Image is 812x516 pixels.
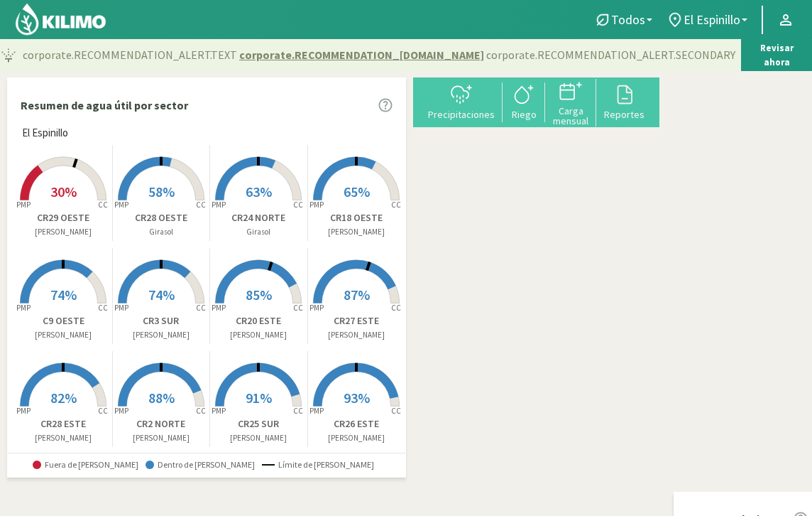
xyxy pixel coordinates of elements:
[210,432,307,444] p: [PERSON_NAME]
[16,406,31,416] tspan: PMP
[99,303,109,313] tspan: CC
[309,303,324,313] tspan: PMP
[294,303,304,313] tspan: CC
[308,210,406,225] p: CR18 OESTE
[148,183,175,200] span: 58%
[262,460,374,470] span: Límite de [PERSON_NAME]
[113,313,210,328] p: CR3 SUR
[50,286,77,303] span: 74%
[210,313,307,328] p: CR20 ESTE
[424,109,498,119] div: Precipitaciones
[196,303,206,313] tspan: CC
[22,125,68,141] span: El Espinillo
[392,303,402,313] tspan: CC
[294,200,304,210] tspan: CC
[596,82,652,120] button: Reportes
[246,389,272,407] span: 91%
[50,183,77,200] span: 30%
[294,406,304,416] tspan: CC
[210,226,307,238] p: Girasol
[344,286,370,303] span: 87%
[113,210,210,225] p: CR28 OESTE
[308,432,406,444] p: [PERSON_NAME]
[113,432,210,444] p: [PERSON_NAME]
[210,416,307,431] p: CR25 SUR
[146,460,255,470] span: Dentro de [PERSON_NAME]
[239,46,484,63] span: corporate.RECOMMENDATION_[DOMAIN_NAME]
[113,226,210,238] p: Girasol
[196,200,206,210] tspan: CC
[99,200,109,210] tspan: CC
[246,286,272,303] span: 85%
[21,97,188,114] p: Resumen de agua útil por sector
[196,406,206,416] tspan: CC
[344,389,370,407] span: 93%
[755,41,798,70] p: Revisar ahora
[212,303,226,313] tspan: PMP
[212,200,226,210] tspan: PMP
[308,416,406,431] p: CR26 ESTE
[15,313,112,328] p: C9 OESTE
[210,329,307,341] p: [PERSON_NAME]
[33,460,138,470] span: Fuera de [PERSON_NAME]
[210,210,307,225] p: CR24 NORTE
[344,183,370,200] span: 65%
[15,329,112,341] p: [PERSON_NAME]
[15,226,112,238] p: [PERSON_NAME]
[114,406,128,416] tspan: PMP
[545,79,596,127] button: Carga mensual
[148,286,175,303] span: 74%
[392,200,402,210] tspan: CC
[113,329,210,341] p: [PERSON_NAME]
[114,200,128,210] tspan: PMP
[212,406,226,416] tspan: PMP
[15,210,112,225] p: CR29 OESTE
[114,303,128,313] tspan: PMP
[308,226,406,238] p: [PERSON_NAME]
[23,46,735,63] p: corporate.RECOMMENDATION_ALERT.TEXT
[15,432,112,444] p: [PERSON_NAME]
[486,46,735,63] span: corporate.RECOMMENDATION_ALERT.SECONDARY
[16,303,31,313] tspan: PMP
[600,109,648,119] div: Reportes
[148,389,175,407] span: 88%
[246,183,272,200] span: 63%
[113,416,210,431] p: CR2 NORTE
[741,37,812,74] button: Revisar ahora
[16,200,31,210] tspan: PMP
[308,329,406,341] p: [PERSON_NAME]
[684,12,740,27] span: El Espinillo
[611,12,645,27] span: Todos
[14,2,107,36] img: Kilimo
[50,389,77,407] span: 82%
[392,406,402,416] tspan: CC
[507,109,541,119] div: Riego
[503,82,545,120] button: Riego
[420,82,503,120] button: Precipitaciones
[308,313,406,328] p: CR27 ESTE
[99,406,109,416] tspan: CC
[309,406,324,416] tspan: PMP
[309,200,324,210] tspan: PMP
[549,106,592,126] div: Carga mensual
[15,416,112,431] p: CR28 ESTE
